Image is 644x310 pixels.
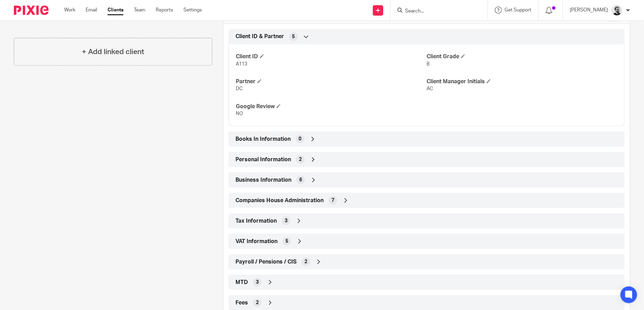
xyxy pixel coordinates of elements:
span: 3 [285,217,287,224]
h4: Google Review [236,103,427,110]
a: Work [64,7,75,14]
span: 6 [299,176,302,183]
span: 0 [299,136,301,143]
p: [PERSON_NAME] [570,7,608,14]
span: VAT Information [235,238,277,245]
span: Companies House Administration [235,197,324,204]
img: Jack_2025.jpg [611,5,622,16]
span: Payroll / Pensions / CIS [235,258,297,266]
span: 7 [332,197,334,204]
span: MTD [235,279,248,286]
span: 5 [285,238,288,245]
h4: Client Grade [427,53,617,60]
span: NO [236,111,243,116]
span: 2 [256,299,259,306]
span: B [427,62,430,67]
a: Reports [156,7,173,14]
a: Clients [108,7,123,14]
span: Get Support [505,8,531,12]
a: Settings [183,7,202,14]
span: Tax Information [235,217,277,225]
span: Client ID & Partner [235,33,284,40]
span: DC [236,86,243,91]
img: Pixie [14,6,49,15]
h4: Partner [236,78,427,85]
a: Email [86,7,97,14]
span: Fees [235,299,248,307]
h4: Client ID [236,53,427,60]
a: Team [134,7,145,14]
span: 2 [304,258,307,265]
span: Books In Information [235,136,291,143]
span: AC [427,86,433,91]
input: Search [404,8,467,15]
span: 3 [256,279,259,286]
span: 5 [292,33,295,40]
h4: + Add linked client [82,46,144,57]
span: Business Information [235,176,291,184]
span: Personal Information [235,156,291,163]
span: 2 [299,156,302,163]
h4: Client Manager Initials [427,78,617,85]
span: A113 [236,62,247,67]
